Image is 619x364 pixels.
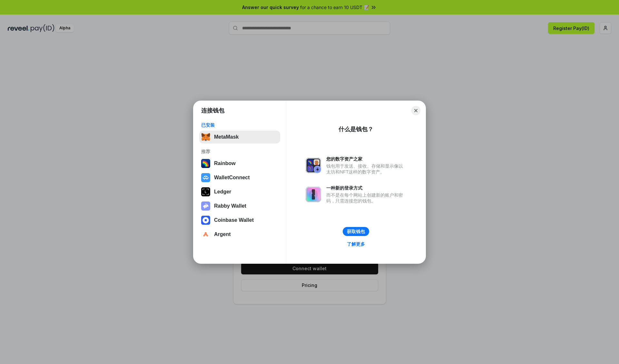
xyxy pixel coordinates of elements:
[201,107,224,114] h1: 连接钱包
[343,227,369,236] button: 获取钱包
[201,230,210,239] img: svg+xml,%3Csvg%20width%3D%2228%22%20height%3D%2228%22%20viewBox%3D%220%200%2028%2028%22%20fill%3D...
[347,241,365,247] div: 了解更多
[214,134,239,140] div: MetaMask
[201,173,210,182] img: svg+xml,%3Csvg%20width%3D%2228%22%20height%3D%2228%22%20viewBox%3D%220%200%2028%2028%22%20fill%3D...
[199,214,280,227] button: Coinbase Wallet
[201,133,210,142] img: svg+xml,%3Csvg%20fill%3D%22none%22%20height%3D%2233%22%20viewBox%3D%220%200%2035%2033%22%20width%...
[199,157,280,170] button: Rainbow
[214,189,231,195] div: Ledger
[347,229,365,234] div: 获取钱包
[326,185,406,191] div: 一种新的登录方式
[201,216,210,225] img: svg+xml,%3Csvg%20width%3D%2228%22%20height%3D%2228%22%20viewBox%3D%220%200%2028%2028%22%20fill%3D...
[214,203,246,209] div: Rabby Wallet
[201,187,210,196] img: svg+xml,%3Csvg%20xmlns%3D%22http%3A%2F%2Fwww.w3.org%2F2000%2Fsvg%22%20width%3D%2228%22%20height%3...
[214,175,250,181] div: WalletConnect
[201,159,210,168] img: svg+xml,%3Csvg%20width%3D%22120%22%20height%3D%22120%22%20viewBox%3D%220%200%20120%20120%22%20fil...
[199,185,280,198] button: Ledger
[199,131,280,143] button: MetaMask
[339,125,373,133] div: 什么是钱包？
[201,202,210,211] img: svg+xml,%3Csvg%20xmlns%3D%22http%3A%2F%2Fwww.w3.org%2F2000%2Fsvg%22%20fill%3D%22none%22%20viewBox...
[199,171,280,184] button: WalletConnect
[214,217,254,223] div: Coinbase Wallet
[343,240,369,248] a: 了解更多
[201,149,278,154] div: 推荐
[411,106,420,115] button: Close
[306,158,321,173] img: svg+xml,%3Csvg%20xmlns%3D%22http%3A%2F%2Fwww.w3.org%2F2000%2Fsvg%22%20fill%3D%22none%22%20viewBox...
[214,161,236,166] div: Rainbow
[214,231,231,237] div: Argent
[199,228,280,241] button: Argent
[326,163,406,175] div: 钱包用于发送、接收、存储和显示像以太坊和NFT这样的数字资产。
[199,200,280,212] button: Rabby Wallet
[201,122,278,128] div: 已安装
[306,187,321,202] img: svg+xml,%3Csvg%20xmlns%3D%22http%3A%2F%2Fwww.w3.org%2F2000%2Fsvg%22%20fill%3D%22none%22%20viewBox...
[326,192,406,204] div: 而不是在每个网站上创建新的账户和密码，只需连接您的钱包。
[326,156,406,162] div: 您的数字资产之家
